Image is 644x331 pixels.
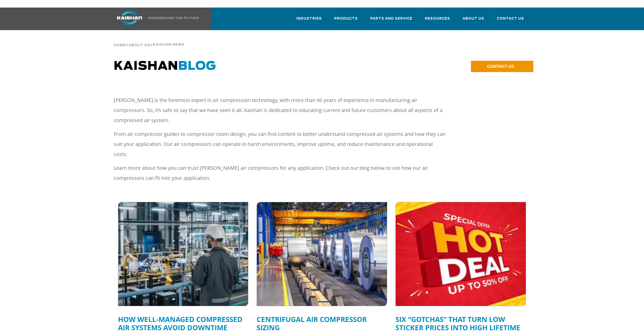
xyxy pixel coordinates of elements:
[471,61,533,72] a: CONTACT US
[425,12,450,29] a: Resources
[463,16,484,22] span: About Us
[114,60,216,72] span: KAISHAN
[113,30,184,49] div: > >
[487,63,514,69] span: CONTACT US
[178,60,216,72] span: BLOG
[114,129,446,159] p: From air compressor guides to compressor room design, you can find content to better understand c...
[153,43,184,46] span: Kaishan News
[113,43,126,47] a: Home
[425,16,450,22] span: Resources
[296,16,322,22] span: Industries
[257,202,387,306] img: The steel industry needs centrifugals
[396,202,526,306] img: Low initial costs
[497,12,524,29] a: Contact Us
[118,202,248,306] img: Automotive downtime
[497,16,524,22] span: Contact Us
[129,44,150,47] span: About Us
[370,16,412,22] span: Parts and Service
[148,17,199,19] img: Engineering the future
[129,43,150,47] a: About Us
[114,95,446,125] p: [PERSON_NAME] is the foremost expert in air compression technology, with more than 60 years of ex...
[113,44,126,47] span: Home
[296,12,322,29] a: Industries
[111,8,200,30] a: Kaishan USA
[370,12,412,29] a: Parts and Service
[111,10,148,25] img: kaishan logo
[463,12,484,29] a: About Us
[114,163,446,183] p: Learn more about how you can trust [PERSON_NAME] air compressors for any application. Check out o...
[334,16,358,22] span: Products
[334,12,358,29] a: Products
